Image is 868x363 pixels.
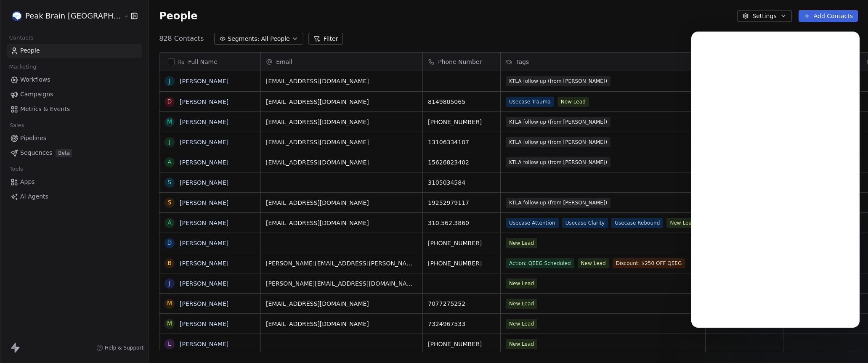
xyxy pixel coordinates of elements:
span: New Lead [667,218,698,228]
div: S [168,198,172,207]
span: [EMAIL_ADDRESS][DOMAIN_NAME] [266,77,417,85]
a: [PERSON_NAME] [180,119,228,125]
span: People [159,10,197,22]
span: KTLA follow up (from [PERSON_NAME]) [506,198,611,208]
a: Apps [7,175,142,189]
a: [PERSON_NAME] [180,240,228,246]
div: A [167,218,172,227]
div: grid [159,71,261,352]
a: [PERSON_NAME] [180,300,228,307]
span: Full Name [188,58,218,66]
img: Peak%20Brain%20Logo.png [12,11,22,21]
span: Contacts [5,32,37,44]
span: Help & Support [105,344,143,351]
span: Tags [516,58,529,66]
div: D [167,97,172,106]
div: J [169,279,170,288]
span: [EMAIL_ADDRESS][DOMAIN_NAME] [266,138,417,146]
span: Beta [56,149,72,157]
span: [EMAIL_ADDRESS][DOMAIN_NAME] [266,98,417,106]
span: KTLA follow up (from [PERSON_NAME]) [506,157,611,167]
a: [PERSON_NAME] [180,260,228,267]
span: KTLA follow up (from [PERSON_NAME]) [506,137,611,147]
button: Peak Brain [GEOGRAPHIC_DATA] [10,9,118,23]
span: [EMAIL_ADDRESS][DOMAIN_NAME] [266,199,417,207]
span: Usecase Attention [506,218,559,228]
span: New Lead [578,258,609,268]
div: Full Name [159,53,260,71]
span: Action: QEEG Scheduled [506,258,574,268]
a: SequencesBeta [7,146,142,160]
a: Help & Support [96,344,143,351]
a: Workflows [7,73,142,87]
span: [PERSON_NAME][EMAIL_ADDRESS][PERSON_NAME][DOMAIN_NAME] [266,259,417,268]
div: M [167,299,172,308]
a: Metrics & Events [7,102,142,116]
span: Peak Brain [GEOGRAPHIC_DATA] [25,11,122,21]
span: Sales [6,119,28,132]
span: 828 Contacts [159,34,204,44]
span: 3105034584 [428,178,495,187]
button: Filter [308,33,343,45]
a: People [7,44,142,58]
div: S [168,178,172,187]
a: [PERSON_NAME] [180,159,228,166]
span: Discount: $250 OFF QEEG [613,258,685,268]
span: [PHONE_NUMBER] [428,118,495,126]
iframe: Intercom live chat [839,334,860,355]
span: People [20,46,40,55]
span: Workflows [20,75,50,84]
iframe: Intercom live chat [691,32,860,328]
span: Marketing [5,61,40,73]
span: [PHONE_NUMBER] [428,259,495,268]
a: Campaigns [7,87,142,101]
span: 19252979117 [428,199,495,207]
a: [PERSON_NAME] [180,280,228,287]
span: Apps [20,178,35,186]
span: Email [276,58,292,66]
span: Pipelines [20,134,46,143]
div: D [167,238,172,247]
span: 15626823402 [428,158,495,167]
button: Settings [737,10,791,22]
span: Usecase Clarity [562,218,608,228]
span: 7077275252 [428,299,495,308]
a: [PERSON_NAME] [180,139,228,146]
span: Metrics & Events [20,105,70,114]
div: J [169,138,170,146]
span: [EMAIL_ADDRESS][DOMAIN_NAME] [266,158,417,167]
div: M [167,319,172,328]
span: [EMAIL_ADDRESS][DOMAIN_NAME] [266,118,417,126]
div: B [167,259,172,268]
span: Campaigns [20,90,53,99]
div: Phone Number [423,53,500,71]
div: J [169,77,170,86]
span: New Lead [506,299,537,309]
span: KTLA follow up (from [PERSON_NAME]) [506,117,611,127]
span: New Lead [506,238,537,248]
a: AI Agents [7,190,142,204]
span: 310.562.3860 [428,219,495,227]
span: AI Agents [20,192,48,201]
span: All People [261,34,289,43]
div: Email [261,53,422,71]
div: Tags [501,53,705,71]
span: [PERSON_NAME][EMAIL_ADDRESS][DOMAIN_NAME] [266,279,417,288]
span: New Lead [506,319,537,329]
a: [PERSON_NAME] [180,78,228,85]
a: [PERSON_NAME] [180,220,228,226]
span: Usecase Trauma [506,97,554,107]
span: Segments: [228,34,259,43]
span: New Lead [557,97,589,107]
span: [EMAIL_ADDRESS][DOMAIN_NAME] [266,320,417,328]
a: Pipelines [7,131,142,145]
a: [PERSON_NAME] [180,199,228,206]
span: [EMAIL_ADDRESS][DOMAIN_NAME] [266,299,417,308]
a: [PERSON_NAME] [180,179,228,186]
span: Tools [6,163,27,175]
a: [PERSON_NAME] [180,98,228,105]
span: New Lead [506,278,537,289]
span: 8149805065 [428,98,495,106]
span: [EMAIL_ADDRESS][DOMAIN_NAME] [266,219,417,227]
span: Usecase Rebound [611,218,663,228]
